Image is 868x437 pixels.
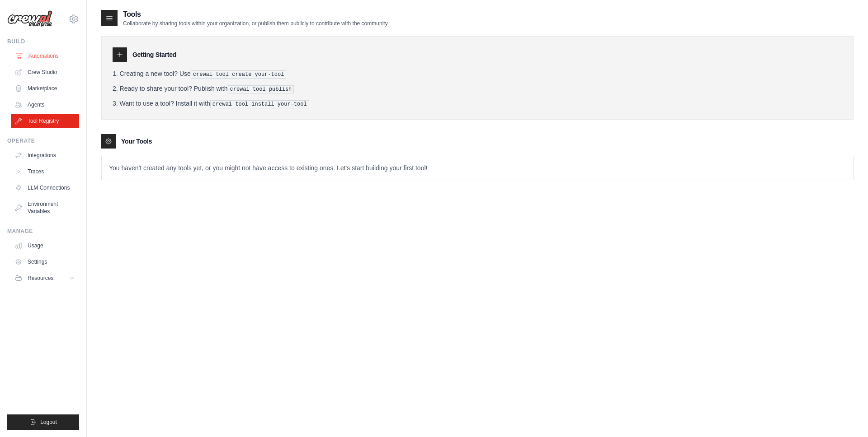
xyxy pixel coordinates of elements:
[11,65,79,79] a: Crew Studio
[11,148,79,163] a: Integrations
[7,38,79,45] div: Build
[121,137,152,146] h3: Your Tools
[102,156,853,180] p: You haven't created any tools yet, or you might not have access to existing ones. Let's start bui...
[40,418,57,426] span: Logout
[11,81,79,96] a: Marketplace
[11,181,79,195] a: LLM Connections
[123,9,389,20] h2: Tools
[7,228,79,235] div: Manage
[7,414,79,430] button: Logout
[7,137,79,144] div: Operate
[210,100,309,108] pre: crewai tool install your-tool
[113,84,842,93] li: Ready to share your tool? Publish with
[123,20,389,27] p: Collaborate by sharing tools within your organization, or publish them publicly to contribute wit...
[113,69,842,79] li: Creating a new tool? Use
[191,70,287,79] pre: crewai tool create your-tool
[28,274,53,282] span: Resources
[11,197,79,218] a: Environment Variables
[7,10,52,28] img: Logo
[11,114,79,128] a: Tool Registry
[11,164,79,179] a: Traces
[11,271,79,285] button: Resources
[12,49,80,63] a: Automations
[228,85,294,93] pre: crewai tool publish
[113,99,842,108] li: Want to use a tool? Install it with
[11,255,79,269] a: Settings
[132,50,176,59] h3: Getting Started
[11,238,79,253] a: Usage
[11,98,79,112] a: Agents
